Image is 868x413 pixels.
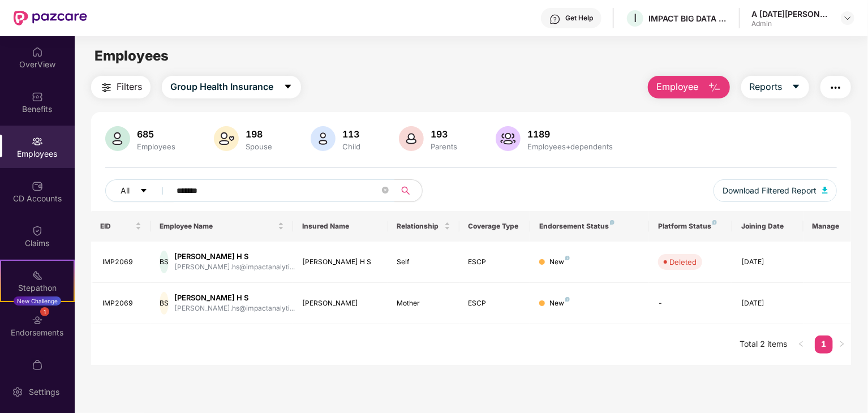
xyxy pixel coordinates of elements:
img: svg+xml;base64,PHN2ZyBpZD0iTXlfT3JkZXJzIiBkYXRhLW5hbWU9Ik15IE9yZGVycyIgeG1sbnM9Imh0dHA6Ly93d3cudz... [32,359,43,371]
div: IMP2069 [102,298,141,309]
span: Employees [94,48,169,64]
div: IMP2069 [102,257,141,268]
div: [PERSON_NAME] H S [174,251,295,262]
div: [PERSON_NAME] H S [174,292,295,303]
div: ESCP [469,257,522,268]
button: Allcaret-down [105,179,174,202]
div: [PERSON_NAME].hs@impactanalyti... [174,303,295,314]
div: BS [160,292,169,315]
th: Joining Date [732,211,803,242]
img: svg+xml;base64,PHN2ZyB4bWxucz0iaHR0cDovL3d3dy53My5vcmcvMjAwMC9zdmciIHhtbG5zOnhsaW5rPSJodHRwOi8vd3... [822,187,828,193]
img: svg+xml;base64,PHN2ZyB4bWxucz0iaHR0cDovL3d3dy53My5vcmcvMjAwMC9zdmciIHdpZHRoPSIyMSIgaGVpZ2h0PSIyMC... [32,270,43,281]
img: svg+xml;base64,PHN2ZyBpZD0iQmVuZWZpdHMiIHhtbG5zPSJodHRwOi8vd3d3LnczLm9yZy8yMDAwL3N2ZyIgd2lkdGg9Ij... [32,91,43,102]
img: svg+xml;base64,PHN2ZyB4bWxucz0iaHR0cDovL3d3dy53My5vcmcvMjAwMC9zdmciIHdpZHRoPSIyNCIgaGVpZ2h0PSIyNC... [100,81,113,94]
div: A [DATE][PERSON_NAME] [751,8,831,19]
div: New [549,298,570,309]
th: Relationship [388,211,459,242]
div: [PERSON_NAME] H S [302,257,379,268]
img: svg+xml;base64,PHN2ZyBpZD0iSG9tZSIgeG1sbnM9Imh0dHA6Ly93d3cudzMub3JnLzIwMDAvc3ZnIiB3aWR0aD0iMjAiIG... [32,46,43,58]
span: Reports [750,80,783,94]
a: 1 [815,335,833,352]
div: Child [340,142,363,151]
span: Employee [656,80,699,94]
img: svg+xml;base64,PHN2ZyB4bWxucz0iaHR0cDovL3d3dy53My5vcmcvMjAwMC9zdmciIHdpZHRoPSIyNCIgaGVpZ2h0PSIyNC... [829,81,843,94]
span: EID [100,222,133,231]
div: 193 [428,128,459,140]
button: Reportscaret-down [741,76,809,98]
img: svg+xml;base64,PHN2ZyBpZD0iQ0RfQWNjb3VudHMiIGRhdGEtbmFtZT0iQ0QgQWNjb3VudHMiIHhtbG5zPSJodHRwOi8vd3... [32,180,43,192]
li: 1 [815,335,833,354]
div: Mother [397,298,450,309]
div: Parents [428,142,459,151]
img: svg+xml;base64,PHN2ZyB4bWxucz0iaHR0cDovL3d3dy53My5vcmcvMjAwMC9zdmciIHhtbG5zOnhsaW5rPSJodHRwOi8vd3... [399,126,424,151]
div: [DATE] [741,298,794,309]
img: svg+xml;base64,PHN2ZyB4bWxucz0iaHR0cDovL3d3dy53My5vcmcvMjAwMC9zdmciIHhtbG5zOnhsaW5rPSJodHRwOi8vd3... [311,126,336,151]
div: 685 [135,128,178,140]
span: caret-down [792,82,801,92]
img: svg+xml;base64,PHN2ZyB4bWxucz0iaHR0cDovL3d3dy53My5vcmcvMjAwMC9zdmciIHhtbG5zOnhsaW5rPSJodHRwOi8vd3... [496,126,521,151]
div: [DATE] [741,257,794,268]
div: Employees+dependents [525,142,615,151]
div: 1189 [525,128,615,140]
th: Insured Name [293,211,388,242]
img: svg+xml;base64,PHN2ZyB4bWxucz0iaHR0cDovL3d3dy53My5vcmcvMjAwMC9zdmciIHdpZHRoPSI4IiBoZWlnaHQ9IjgiIH... [610,220,615,225]
div: Employees [135,142,178,151]
li: Next Page [833,335,851,354]
button: Group Health Insurancecaret-down [162,76,301,98]
div: Admin [751,19,831,28]
img: svg+xml;base64,PHN2ZyB4bWxucz0iaHR0cDovL3d3dy53My5vcmcvMjAwMC9zdmciIHhtbG5zOnhsaW5rPSJodHRwOi8vd3... [708,81,721,94]
span: caret-down [140,187,148,196]
span: Download Filtered Report [723,184,817,197]
th: Manage [803,211,851,242]
th: Coverage Type [459,211,531,242]
img: svg+xml;base64,PHN2ZyBpZD0iU2V0dGluZy0yMHgyMCIgeG1sbnM9Imh0dHA6Ly93d3cudzMub3JnLzIwMDAvc3ZnIiB3aW... [12,386,23,398]
div: Stepathon [1,282,74,294]
span: caret-down [283,82,293,92]
span: close-circle [382,186,389,196]
td: - [649,283,732,324]
img: svg+xml;base64,PHN2ZyBpZD0iRW1wbG95ZWVzIiB4bWxucz0iaHR0cDovL3d3dy53My5vcmcvMjAwMC9zdmciIHdpZHRoPS... [32,136,43,147]
img: svg+xml;base64,PHN2ZyB4bWxucz0iaHR0cDovL3d3dy53My5vcmcvMjAwMC9zdmciIHhtbG5zOnhsaW5rPSJodHRwOi8vd3... [214,126,239,151]
span: search [394,186,416,195]
span: All [121,184,130,197]
button: left [792,335,810,354]
img: svg+xml;base64,PHN2ZyBpZD0iQ2xhaW0iIHhtbG5zPSJodHRwOi8vd3d3LnczLm9yZy8yMDAwL3N2ZyIgd2lkdGg9IjIwIi... [32,225,43,236]
div: IMPACT BIG DATA ANALYSIS PRIVATE LIMITED [648,13,728,24]
div: ESCP [469,298,522,309]
span: Relationship [397,222,442,231]
div: Get Help [565,14,593,23]
div: Settings [25,386,63,398]
span: Group Health Insurance [170,80,273,94]
span: Filters [117,80,142,94]
span: right [839,341,845,347]
button: Filters [91,76,151,98]
th: EID [91,211,151,242]
img: svg+xml;base64,PHN2ZyBpZD0iRW5kb3JzZW1lbnRzIiB4bWxucz0iaHR0cDovL3d3dy53My5vcmcvMjAwMC9zdmciIHdpZH... [32,315,43,326]
th: Employee Name [151,211,293,242]
div: [PERSON_NAME] [302,298,379,309]
div: Deleted [669,256,697,268]
img: svg+xml;base64,PHN2ZyB4bWxucz0iaHR0cDovL3d3dy53My5vcmcvMjAwMC9zdmciIHdpZHRoPSI4IiBoZWlnaHQ9IjgiIH... [565,297,570,302]
li: Previous Page [792,335,810,354]
li: Total 2 items [740,335,788,354]
div: New [549,257,570,268]
button: Download Filtered Report [714,179,837,202]
div: Self [397,257,450,268]
span: Employee Name [160,222,276,231]
div: BS [160,251,169,273]
div: Endorsement Status [539,222,640,231]
div: [PERSON_NAME].hs@impactanalyti... [174,262,295,273]
div: New Challenge [14,296,61,306]
button: Employee [648,76,730,98]
div: 113 [340,128,363,140]
img: svg+xml;base64,PHN2ZyB4bWxucz0iaHR0cDovL3d3dy53My5vcmcvMjAwMC9zdmciIHdpZHRoPSI4IiBoZWlnaHQ9IjgiIH... [712,220,717,225]
span: close-circle [382,187,389,193]
span: I [634,11,637,25]
img: svg+xml;base64,PHN2ZyBpZD0iSGVscC0zMngzMiIgeG1sbnM9Imh0dHA6Ly93d3cudzMub3JnLzIwMDAvc3ZnIiB3aWR0aD... [549,14,561,25]
span: left [798,341,805,347]
div: Platform Status [658,222,723,231]
div: 1 [40,307,49,316]
div: Spouse [243,142,274,151]
img: svg+xml;base64,PHN2ZyB4bWxucz0iaHR0cDovL3d3dy53My5vcmcvMjAwMC9zdmciIHhtbG5zOnhsaW5rPSJodHRwOi8vd3... [105,126,130,151]
img: svg+xml;base64,PHN2ZyBpZD0iRHJvcGRvd24tMzJ4MzIiIHhtbG5zPSJodHRwOi8vd3d3LnczLm9yZy8yMDAwL3N2ZyIgd2... [843,14,852,23]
